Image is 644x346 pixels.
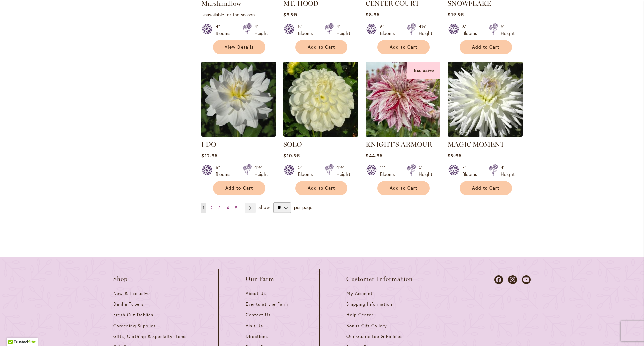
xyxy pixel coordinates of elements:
span: Show [258,204,270,210]
span: Add to Cart [472,44,499,50]
div: 4' Height [336,23,350,37]
img: I DO [201,62,276,137]
span: Dahlia Tubers [113,301,144,307]
p: Unavailable for the season [201,11,276,18]
span: Fresh Cut Dahlias [113,312,153,318]
span: Add to Cart [225,185,253,191]
a: KNIGHT'S ARMOUR [366,140,432,148]
span: Events at the Farm [246,301,288,307]
span: 4 [227,205,229,210]
div: 4" Blooms [216,23,234,37]
div: 5" Blooms [298,164,317,178]
span: Gifts, Clothing & Specialty Items [113,334,187,339]
span: Our Guarantee & Policies [346,334,402,339]
a: MAGIC MOMENT [448,140,504,148]
button: Add to Cart [295,181,347,195]
span: Directions [246,334,268,339]
a: 2 [209,203,214,213]
span: 2 [210,205,212,210]
a: KNIGHT'S ARMOUR Exclusive [366,132,440,138]
span: Bonus Gift Gallery [346,323,387,329]
span: per page [294,204,312,210]
button: Add to Cart [377,181,430,195]
span: $9.95 [283,11,297,18]
a: Dahlias on Youtube [522,275,531,284]
img: MAGIC MOMENT [448,62,523,137]
div: 5" Blooms [298,23,317,37]
div: 11" Blooms [380,164,399,178]
div: 6" Blooms [216,164,234,178]
span: Add to Cart [308,185,335,191]
span: Our Farm [246,276,274,282]
a: SOLO [283,132,358,138]
a: MAGIC MOMENT [448,132,523,138]
span: My Account [346,291,373,296]
iframe: Launch Accessibility Center [5,322,24,341]
a: SOLO [283,140,302,148]
span: 1 [203,205,204,210]
button: Add to Cart [460,181,512,195]
a: 3 [217,203,222,213]
span: New & Exclusive [113,291,150,296]
div: 4½' Height [254,164,268,178]
div: Exclusive [407,62,440,79]
span: About Us [246,291,266,296]
div: 4½' Height [336,164,350,178]
span: Add to Cart [308,44,335,50]
div: 5' Height [501,23,515,37]
span: 5 [235,205,237,210]
span: $12.95 [201,152,217,159]
a: View Details [213,40,265,54]
button: Add to Cart [213,181,265,195]
a: I DO [201,132,276,138]
div: 4' Height [254,23,268,37]
img: SOLO [283,62,358,137]
button: Add to Cart [460,40,512,54]
div: 5' Height [419,164,432,178]
span: $9.95 [448,152,461,159]
span: Add to Cart [390,44,417,50]
button: Add to Cart [295,40,347,54]
span: Shipping Information [346,301,392,307]
a: Dahlias on Facebook [494,275,503,284]
span: Visit Us [246,323,263,329]
span: Gardening Supplies [113,323,156,329]
span: Add to Cart [472,185,499,191]
button: Add to Cart [377,40,430,54]
span: $8.95 [366,11,379,18]
span: $19.95 [448,11,464,18]
a: I DO [201,140,216,148]
span: Shop [113,276,128,282]
span: View Details [225,44,254,50]
span: Contact Us [246,312,271,318]
span: $10.95 [283,152,300,159]
span: Customer Information [346,276,413,282]
a: 5 [233,203,239,213]
div: 4' Height [501,164,515,178]
span: 3 [218,205,221,210]
span: Help Center [346,312,373,318]
span: Add to Cart [390,185,417,191]
img: KNIGHT'S ARMOUR [364,60,442,138]
div: 4½' Height [419,23,432,37]
a: 4 [225,203,231,213]
span: $44.95 [366,152,382,159]
a: Dahlias on Instagram [508,275,517,284]
div: 7" Blooms [462,164,481,178]
div: 6" Blooms [462,23,481,37]
div: 6" Blooms [380,23,399,37]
